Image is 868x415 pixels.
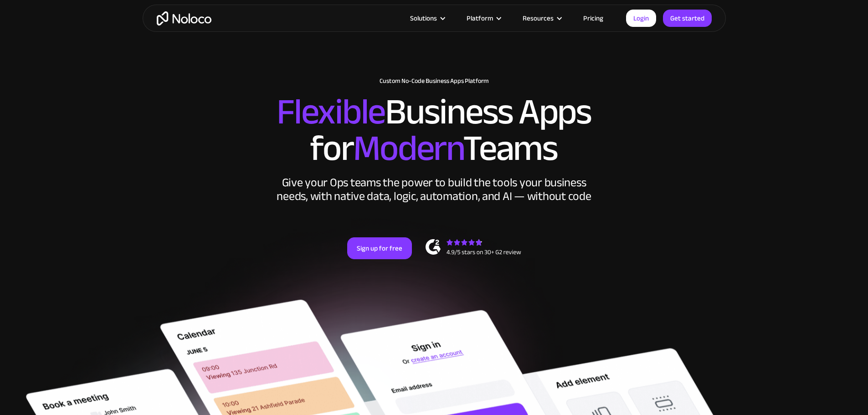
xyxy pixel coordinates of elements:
[152,94,717,167] h2: Business Apps for Teams
[410,12,437,24] div: Solutions
[353,114,463,182] span: Modern
[277,78,385,146] span: Flexible
[511,12,572,24] div: Resources
[467,12,493,24] div: Platform
[572,12,615,24] a: Pricing
[626,10,656,27] a: Login
[157,11,211,26] a: home
[347,237,412,259] a: Sign up for free
[152,77,717,85] h1: Custom No-Code Business Apps Platform
[663,10,712,27] a: Get started
[275,176,594,203] div: Give your Ops teams the power to build the tools your business needs, with native data, logic, au...
[455,12,511,24] div: Platform
[399,12,455,24] div: Solutions
[523,12,554,24] div: Resources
